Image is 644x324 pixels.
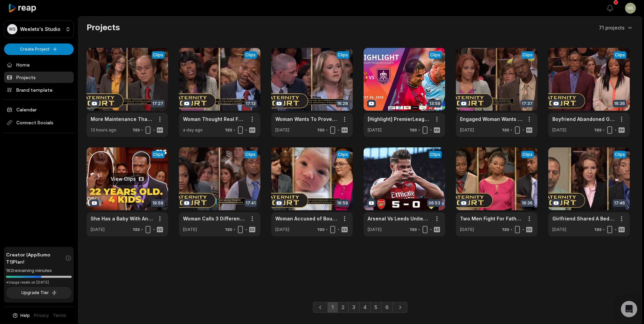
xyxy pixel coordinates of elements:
span: Creator (AppSumo T1) Plan! [6,251,65,265]
a: Next page [392,302,407,313]
a: Home [4,59,74,70]
a: Boyfriend Abandoned Girlfriend During Pregnancy (Full Episode) | Paternity Court [552,115,615,123]
a: Page 4 [359,302,371,313]
a: Woman Accused of Bouncing Among Fiance, Ex's, Coworkers (Full Episode) | Paternity Court [275,215,338,222]
a: Previous page [313,302,328,313]
a: Woman Wants To Prove She Didn't Cheat With Her Ex (Full Episode) | Paternity Court [275,115,338,123]
a: Page 6 [381,302,393,313]
span: Help [20,312,30,319]
a: Page 2 [337,302,349,313]
div: WS [7,24,17,34]
a: Arsenal Vs Leeds United 4-0 | extended highlights & Goals | Premier League 2025 [368,215,430,222]
div: 162 remaining minutes [6,267,72,274]
a: Two Men Fight For Fatherhood (Full Episode) | Paternity Court [460,215,522,222]
p: Weelets's Studio [20,26,60,32]
a: Woman Thought Real Father Was In Prison (Full Episode) | Paternity Court [183,115,245,123]
a: Privacy [34,312,49,319]
a: More Maintenance Than Planned! Repair Man Could Be Child's Dad ( Full Episode) | Paternity Court [91,115,153,123]
div: *Usage resets on [DATE] [6,280,72,285]
a: Brand template [4,84,74,95]
div: Open Intercom Messenger [621,301,637,317]
span: Connect Socials [4,116,74,129]
button: Upgrade Tier [6,287,72,299]
a: [Highlight] PremierLeague : แมนเชสเตอร์ ยูไนเต็ด vs เบิร์นลีย์ ([DATE]) [368,115,430,123]
a: Woman Calls 3 Different Men "Dad" (Full Episode) | Paternity Court [183,215,245,222]
a: She Has a Baby With Another Man! | [PERSON_NAME] vs. [PERSON_NAME] | Divorce Court S16 E92 [91,215,153,222]
a: Page 5 [370,302,382,313]
a: Page 1 is your current page [328,302,338,313]
a: Page 3 [348,302,360,313]
a: Projects [4,72,74,83]
a: Terms [53,312,66,319]
a: Calendar [4,104,74,115]
button: 71 projects [599,24,633,31]
h2: Projects [87,22,120,33]
ul: Pagination [313,302,407,313]
a: Girlfriend Shared A Bed With Boyfriend's Father (Full Episode) | Paternity Court [552,215,615,222]
button: Help [12,312,30,319]
button: Create Project [4,43,74,55]
a: Engaged Woman Wants To Find Father To Walk Her Down The Aisle (Full Episode) | Paternity Court [460,115,522,123]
